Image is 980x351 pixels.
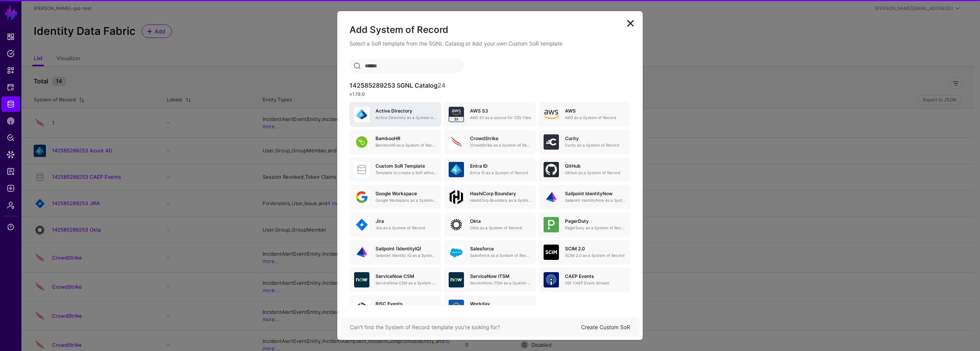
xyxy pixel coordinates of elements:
a: AWSAWS as a System of Record [539,102,630,127]
p: Jira as a System of Record [376,225,436,231]
a: Sailpoint (IdentityIQ)Sailpoint Identity IQ as a System of Record [350,240,441,264]
img: svg+xml;base64,PHN2ZyB3aWR0aD0iNjQiIGhlaWdodD0iNjQiIHZpZXdCb3g9IjAgMCA2NCA2NCIgZmlsbD0ibm9uZSIgeG... [449,134,464,150]
h5: Entra ID [470,163,531,169]
p: Entra ID as a System of Record [470,170,531,176]
img: svg+xml;base64,PHN2ZyB3aWR0aD0iNjQiIGhlaWdodD0iNjQiIHZpZXdCb3g9IjAgMCA2NCA2NCIgZmlsbD0ibm9uZSIgeG... [544,272,559,287]
h5: GitHub [565,163,626,169]
a: PagerDutyPagerDuty as a System of Record [539,212,630,237]
h5: Google Workspace [376,191,436,196]
p: Sailpoint IdentityNow as a System of Record [565,198,626,203]
img: svg+xml;base64,PHN2ZyB4bWxucz0iaHR0cDovL3d3dy53My5vcmcvMjAwMC9zdmciIHdpZHRoPSIxMDBweCIgaGVpZ2h0PS... [449,189,464,205]
h2: Add System of Record [350,23,630,36]
a: JiraJira as a System of Record [350,212,441,237]
p: Curity as a System of Record [565,142,626,148]
a: OktaOkta as a System of Record [444,212,536,237]
img: svg+xml;base64,PHN2ZyB3aWR0aD0iNjQiIGhlaWdodD0iNjQiIHZpZXdCb3g9IjAgMCA2NCA2NCIgZmlsbD0ibm9uZSIgeG... [449,245,464,260]
p: ServiceNow ITSM as a System of Record [470,280,531,286]
img: svg+xml;base64,PHN2ZyB3aWR0aD0iNjQiIGhlaWdodD0iNjQiIHZpZXdCb3g9IjAgMCA2NCA2NCIgZmlsbD0ibm9uZSIgeG... [544,189,559,205]
a: ServiceNow ITSMServiceNow ITSM as a System of Record [444,268,536,292]
h5: Curity [565,136,626,141]
p: GitHub as a System of Record [565,170,626,176]
img: svg+xml;base64,PHN2ZyB3aWR0aD0iNjQiIGhlaWdodD0iNjQiIHZpZXdCb3g9IjAgMCA2NCA2NCIgZmlsbD0ibm9uZSIgeG... [449,300,464,315]
div: Can’t find the System of Record template you’re looking for? [350,323,581,331]
h5: AWS [565,108,626,114]
h5: Jira [376,219,436,224]
p: BambooHR as a System of Record [376,142,436,148]
p: Sailpoint Identity IQ as a System of Record [376,253,436,258]
h5: AWS S3 [470,108,531,114]
img: svg+xml;base64,PHN2ZyB3aWR0aD0iNjQiIGhlaWdodD0iNjQiIHZpZXdCb3g9IjAgMCA2NCA2NCIgZmlsbD0ibm9uZSIgeG... [354,189,369,205]
p: SSF CAEP Event Stream [565,280,626,286]
img: svg+xml;base64,PHN2ZyB3aWR0aD0iNjQiIGhlaWdodD0iNjQiIHZpZXdCb3g9IjAgMCA2NCA2NCIgZmlsbD0ibm9uZSIgeG... [354,272,369,287]
p: Google Workspace as a System of Record [376,198,436,203]
a: Active DirectoryActive Directory as a System of Record [350,102,441,127]
h5: Workday [470,301,531,307]
h5: Okta [470,219,531,224]
h5: ServiceNow CSM [376,274,436,279]
h3: 142585289253 SGNL Catalog [350,82,630,89]
a: Google WorkspaceGoogle Workspace as a System of Record [350,185,441,209]
a: CrowdStrikeCrowdStrike as a System of Record [444,130,536,154]
a: ServiceNow CSMServiceNow CSM as a System of Record [350,268,441,292]
img: svg+xml;base64,PHN2ZyB3aWR0aD0iNjQiIGhlaWdodD0iNjQiIHZpZXdCb3g9IjAgMCA2NCA2NCIgZmlsbD0ibm9uZSIgeG... [544,134,559,150]
p: AWS as a System of Record [565,115,626,121]
h5: BambooHR [376,136,436,141]
h5: CAEP Events [565,274,626,279]
p: Okta as a System of Record [470,225,531,231]
p: Salesforce as a System of Record [470,253,531,258]
h5: PagerDuty [565,219,626,224]
p: HashiCorp Boundary as a System of Record [470,198,531,203]
a: CurityCurity as a System of Record [539,130,630,154]
h5: Sailpoint (IdentityIQ) [376,246,436,251]
a: SCIM 2.0SCIM 2.0 as a System of Record [539,240,630,264]
img: svg+xml;base64,PHN2ZyB3aWR0aD0iNjQiIGhlaWdodD0iNjQiIHZpZXdCb3g9IjAgMCA2NCA2NCIgZmlsbD0ibm9uZSIgeG... [354,217,369,232]
a: Entra IDEntra ID as a System of Record [444,157,536,182]
h5: RISC Events [376,301,436,307]
h5: Custom SoR Template [376,163,436,169]
img: svg+xml;base64,PHN2ZyB3aWR0aD0iNjQiIGhlaWdodD0iNjQiIHZpZXdCb3g9IjAgMCA2NCA2NCIgZmlsbD0ibm9uZSIgeG... [354,300,369,315]
a: Custom SoR TemplateTemplate to create a SoR without any entities, attributes or relationships. On... [350,157,441,182]
img: svg+xml;base64,PHN2ZyB3aWR0aD0iNjQiIGhlaWdodD0iNjQiIHZpZXdCb3g9IjAgMCA2NCA2NCIgZmlsbD0ibm9uZSIgeG... [449,272,464,287]
p: AWS S3 as a source for CSV Files [470,115,531,121]
p: CrowdStrike as a System of Record [470,142,531,148]
a: SalesforceSalesforce as a System of Record [444,240,536,264]
p: PagerDuty as a System of Record [565,225,626,231]
strong: v1.19.0 [350,91,365,97]
img: svg+xml;base64,PHN2ZyB3aWR0aD0iNjQiIGhlaWdodD0iNjQiIHZpZXdCb3g9IjAgMCA2NCA2NCIgZmlsbD0ibm9uZSIgeG... [449,162,464,177]
h5: Sailpoint IdentityNow [565,191,626,196]
h5: ServiceNow ITSM [470,274,531,279]
p: Select a SoR template from the SGNL Catalog or Add your own Custom SoR template [350,39,630,47]
img: svg+xml;base64,PHN2ZyB3aWR0aD0iNjQiIGhlaWdodD0iNjQiIHZpZXdCb3g9IjAgMCA2NCA2NCIgZmlsbD0ibm9uZSIgeG... [449,217,464,232]
a: AWS S3AWS S3 as a source for CSV Files [444,102,536,127]
span: 24 [438,82,446,89]
a: Create Custom SoR [581,324,630,330]
h5: CrowdStrike [470,136,531,141]
img: svg+xml;base64,PHN2ZyB3aWR0aD0iNjQiIGhlaWdodD0iNjQiIHZpZXdCb3g9IjAgMCA2NCA2NCIgZmlsbD0ibm9uZSIgeG... [544,217,559,232]
a: BambooHRBambooHR as a System of Record [350,130,441,154]
h5: Active Directory [376,108,436,114]
p: SCIM 2.0 as a System of Record [565,253,626,258]
p: Template to create a SoR without any entities, attributes or relationships. Once created, you can... [376,170,436,176]
img: svg+xml;base64,PHN2ZyB3aWR0aD0iNjQiIGhlaWdodD0iNjQiIHZpZXdCb3g9IjAgMCA2NCA2NCIgZmlsbD0ibm9uZSIgeG... [544,245,559,260]
img: svg+xml;base64,PHN2ZyB3aWR0aD0iNjQiIGhlaWdodD0iNjQiIHZpZXdCb3g9IjAgMCA2NCA2NCIgZmlsbD0ibm9uZSIgeG... [544,162,559,177]
img: svg+xml;base64,PHN2ZyB4bWxucz0iaHR0cDovL3d3dy53My5vcmcvMjAwMC9zdmciIHhtbG5zOnhsaW5rPSJodHRwOi8vd3... [544,107,559,122]
h5: HashiCorp Boundary [470,191,531,196]
p: ServiceNow CSM as a System of Record [376,280,436,286]
a: WorkdayWorkday as a System of Record [444,295,536,320]
a: HashiCorp BoundaryHashiCorp Boundary as a System of Record [444,185,536,209]
img: svg+xml;base64,PHN2ZyB3aWR0aD0iNjQiIGhlaWdodD0iNjQiIHZpZXdCb3g9IjAgMCA2NCA2NCIgZmlsbD0ibm9uZSIgeG... [354,107,369,122]
a: RISC EventsSSF RISC Event Stream [350,295,441,320]
a: Sailpoint IdentityNowSailpoint IdentityNow as a System of Record [539,185,630,209]
h5: SCIM 2.0 [565,246,626,251]
img: svg+xml;base64,PHN2ZyB3aWR0aD0iNjQiIGhlaWdodD0iNjQiIHZpZXdCb3g9IjAgMCA2NCA2NCIgZmlsbD0ibm9uZSIgeG... [354,134,369,150]
h5: Salesforce [470,246,531,251]
img: svg+xml;base64,PHN2ZyB3aWR0aD0iNjQiIGhlaWdodD0iNjQiIHZpZXdCb3g9IjAgMCA2NCA2NCIgZmlsbD0ibm9uZSIgeG... [449,107,464,122]
a: GitHubGitHub as a System of Record [539,157,630,182]
a: CAEP EventsSSF CAEP Event Stream [539,268,630,292]
img: svg+xml;base64,PHN2ZyB3aWR0aD0iNjQiIGhlaWdodD0iNjQiIHZpZXdCb3g9IjAgMCA2NCA2NCIgZmlsbD0ibm9uZSIgeG... [354,245,369,260]
p: Active Directory as a System of Record [376,115,436,121]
